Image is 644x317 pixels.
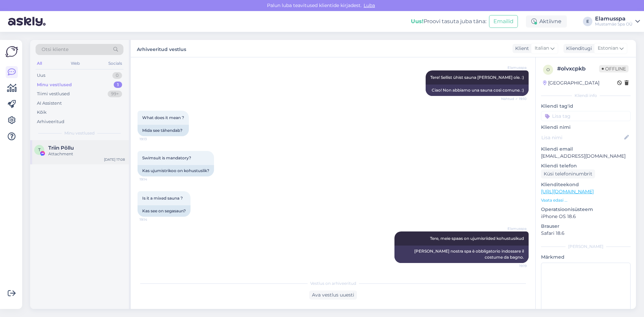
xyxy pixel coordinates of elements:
[142,196,183,201] span: Is it a mixed sauna ?
[142,155,191,160] span: Swimsuit is mandatory?
[541,254,631,261] p: Märkmed
[104,157,125,162] div: [DATE] 17:08
[140,217,165,222] span: 19:14
[430,236,524,241] span: Tere, meie spaas on ujumisriided kohustusikud
[112,72,122,79] div: 0
[541,162,631,169] p: Kliendi telefon
[137,44,186,53] label: Arhiveeritud vestlus
[411,18,424,24] b: Uus!
[541,206,631,213] p: Operatsioonisüsteem
[598,45,618,52] span: Estonian
[430,75,524,80] span: Tere! Sellist ühist sauna [PERSON_NAME] ole. :)
[541,153,631,160] p: [EMAIL_ADDRESS][DOMAIN_NAME]
[535,45,549,52] span: Italian
[140,137,165,142] span: 19:13
[69,59,81,68] div: Web
[541,134,623,141] input: Lisa nimi
[394,246,529,263] div: [PERSON_NAME] nostra spa è obbligatorio indossare il costume da bagno.
[595,16,633,21] div: Elamusspa
[5,45,18,58] img: Askly Logo
[546,67,550,72] span: o
[37,100,62,107] div: AI Assistent
[37,118,64,125] div: Arhiveeritud
[543,80,599,87] div: [GEOGRAPHIC_DATA]
[138,205,191,217] div: Kas see on segasaun?
[513,45,529,52] div: Klient
[541,213,631,220] p: iPhone OS 18.6
[42,46,68,53] span: Otsi kliente
[138,165,214,176] div: Kas ujumistrikoo on kohustuslik?
[541,169,595,178] div: Küsi telefoninumbrit
[489,15,518,28] button: Emailid
[114,82,122,88] div: 1
[557,65,599,73] div: # olvxcpkb
[37,72,45,79] div: Uus
[138,125,189,136] div: Mida see tähendab?
[541,146,631,153] p: Kliendi email
[501,226,527,231] span: Elamusspa
[541,103,631,110] p: Kliendi tag'id
[541,111,631,121] input: Lisa tag
[36,59,43,68] div: All
[541,197,631,203] p: Vaata edasi ...
[599,65,629,72] span: Offline
[108,91,122,97] div: 99+
[541,189,594,195] a: [URL][DOMAIN_NAME]
[38,147,41,152] span: T
[140,177,165,182] span: 19:14
[142,115,184,120] span: What does it mean ?
[563,45,592,52] div: Klienditugi
[309,290,357,300] div: Ava vestlus uuesti
[526,15,567,28] div: Aktiivne
[37,109,47,116] div: Kõik
[362,2,377,8] span: Luba
[501,65,527,70] span: Elamusspa
[426,85,529,96] div: Ciao! Non abbiamo una sauna così comune. :)
[37,91,70,97] div: Tiimi vestlused
[310,280,356,286] span: Vestlus on arhiveeritud
[595,16,640,27] a: ElamusspaMustamäe Spa OÜ
[541,181,631,188] p: Klienditeekond
[541,244,631,250] div: [PERSON_NAME]
[37,82,72,88] div: Minu vestlused
[595,21,633,27] div: Mustamäe Spa OÜ
[541,124,631,131] p: Kliendi nimi
[501,263,527,268] span: 19:19
[411,17,486,25] div: Proovi tasuta juba täna:
[541,223,631,230] p: Brauser
[583,17,592,26] div: E
[48,145,74,151] span: Triin Põllu
[501,96,527,101] span: Nähtud ✓ 19:10
[48,151,125,157] div: Attachment
[541,230,631,237] p: Safari 18.6
[64,130,95,136] span: Minu vestlused
[107,59,123,68] div: Socials
[541,93,631,99] div: Kliendi info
